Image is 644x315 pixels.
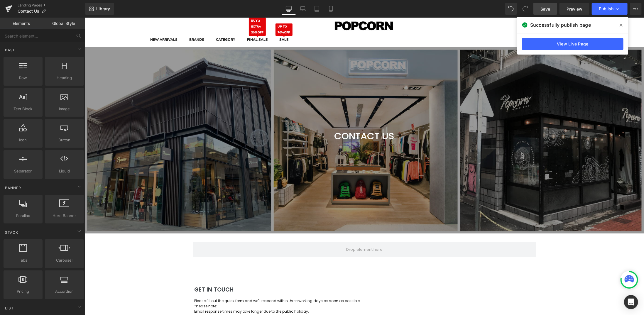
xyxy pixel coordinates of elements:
span: UP TO 70%OFF [191,6,208,18]
span: BRANDS [104,19,119,25]
a: Desktop [282,3,296,15]
span: Liquid [47,168,82,174]
span: Carousel [47,257,82,263]
span: Email response times may take longer due to the public holiday. [109,291,224,296]
a: Landing Pages [18,3,85,8]
span: Please fill out the quick form and we'll respond within three working days as soon as possible. [109,281,276,286]
span: Icon [5,137,41,143]
a: BRANDS [99,15,125,29]
span: SALE [195,19,204,25]
span: Library [96,6,110,11]
a: NEW ARRIVALS [60,15,99,29]
span: List [4,305,14,311]
button: Undo [505,3,517,15]
span: NEW ARRIVALS [65,19,93,25]
a: View Live Page [522,38,623,50]
a: CATEGORY [125,15,156,29]
span: Base [4,47,16,53]
a: Log in [460,3,482,13]
span: Pricing [5,288,41,294]
a: Mobile [324,3,338,15]
button: Publish [592,3,628,15]
span: Stack [4,230,19,235]
a: Laptop [296,3,310,15]
a: New Library [85,3,114,15]
span: Banner [4,185,22,191]
span: FINAL SALE [162,19,183,25]
span: Separator [5,168,41,174]
span: Parallax [5,213,41,219]
span: Image [47,106,82,112]
span: Save [540,6,550,12]
span: Contact Us [18,9,39,13]
span: Hero Banner [47,213,82,219]
span: Publish [599,6,613,11]
span: Row [5,75,41,81]
span: Preview [567,6,582,12]
span: *Please note: [109,286,132,291]
button: Redo [519,3,531,15]
input: Search [437,15,491,26]
a: FINAL SALE BUY 3 EXTRA 30%OFF [156,15,189,29]
font: Contact Us [250,112,310,125]
a: Tablet [310,3,324,15]
span: Successfully publish page [530,21,591,28]
span: Log in [464,5,479,10]
span: CATEGORY [131,19,151,25]
span: Tabs [5,257,41,263]
a: Preview [560,3,589,15]
strong: Get In Touch [109,268,149,276]
span: Button [47,137,82,143]
span: Accordion [47,288,82,294]
span: Heading [47,75,82,81]
a: SALE UP TO 70%OFF [189,15,209,29]
div: Open Intercom Messenger [624,295,638,309]
button: More [630,3,642,15]
img: Popcorn Store [250,4,309,13]
a: Global Style [43,18,85,29]
span: Text Block [5,106,41,112]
